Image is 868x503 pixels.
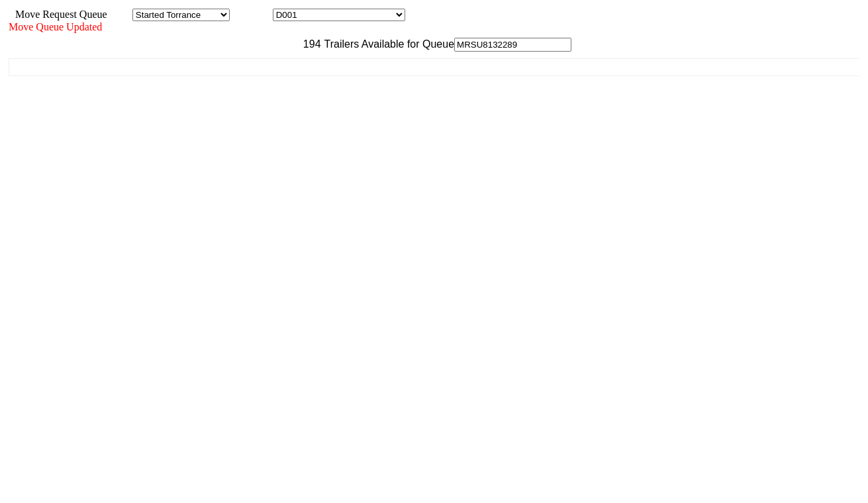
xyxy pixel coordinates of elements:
span: Location [232,9,270,20]
span: Move Request Queue [9,9,107,20]
input: Filter Available Trailers [454,38,571,52]
span: Trailers Available for Queue [321,38,455,50]
span: Area [109,9,130,20]
span: 194 [297,38,321,50]
span: Move Queue Updated [9,21,102,32]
